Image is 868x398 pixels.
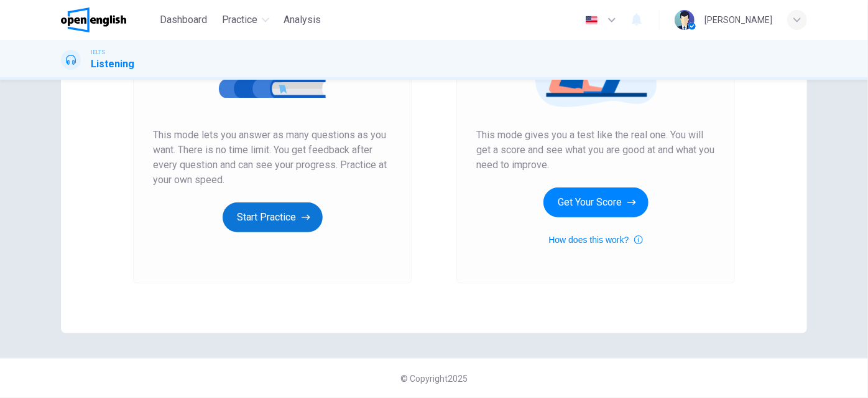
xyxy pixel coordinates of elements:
a: OpenEnglish logo [61,7,155,32]
button: Dashboard [155,9,212,31]
span: © Copyright 2025 [400,374,468,384]
span: Practice [222,12,258,27]
button: Start Practice [223,202,323,232]
span: IELTS [91,48,105,57]
span: Analysis [284,12,321,27]
div: [PERSON_NAME] [704,12,772,27]
img: OpenEnglish logo [61,7,126,32]
span: Dashboard [160,12,207,27]
img: Profile picture [675,10,695,30]
h1: Listening [91,57,134,72]
span: This mode gives you a test like the real one. You will get a score and see what you are good at a... [476,128,715,173]
span: This mode lets you answer as many questions as you want. There is no time limit. You get feedback... [153,128,392,187]
button: Analysis [279,9,326,31]
img: en [584,16,599,25]
button: Practice [217,9,274,31]
button: Get Your Score [543,187,649,217]
button: How does this work? [548,232,642,247]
